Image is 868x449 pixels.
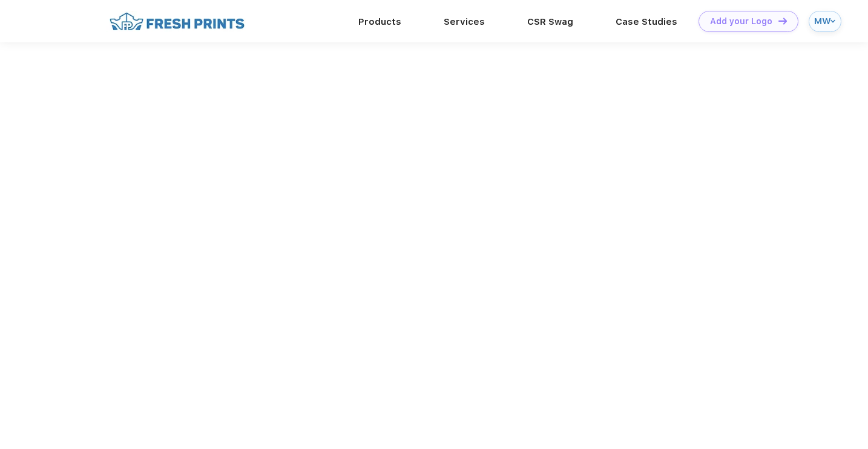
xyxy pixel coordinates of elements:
[527,16,573,27] a: CSR Swag
[106,11,248,32] img: fo%20logo%202.webp
[830,19,835,24] img: arrow_down_blue.svg
[710,16,772,27] div: Add your Logo
[814,16,827,27] div: MW
[358,16,401,27] a: Products
[778,18,787,24] img: DT
[444,16,485,27] a: Services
